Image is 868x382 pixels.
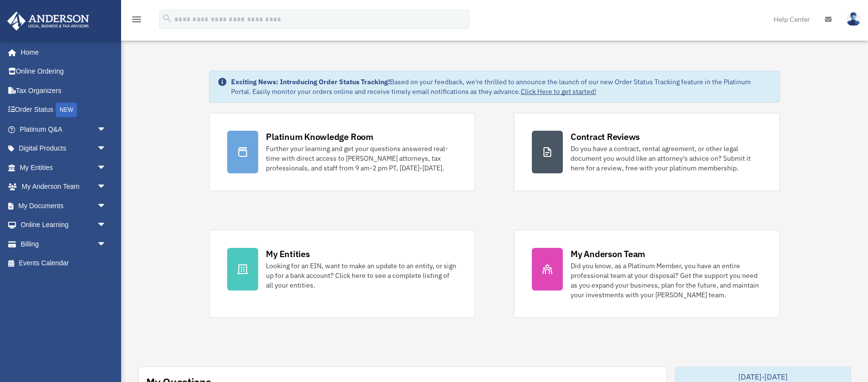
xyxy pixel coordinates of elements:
[514,113,780,191] a: Contract Reviews Do you have a contract, rental agreement, or other legal document you would like...
[131,17,142,25] a: menu
[209,113,475,191] a: Platinum Knowledge Room Further your learning and get your questions answered real-time with dire...
[571,248,645,260] div: My Anderson Team
[56,103,77,117] div: NEW
[7,139,121,158] a: Digital Productsarrow_drop_down
[7,196,121,215] a: My Documentsarrow_drop_down
[7,234,121,254] a: Billingarrow_drop_down
[521,87,596,96] a: Click Here to get started!
[266,261,457,290] div: Looking for an EIN, want to make an update to an entity, or sign up for a bank account? Click her...
[266,248,310,260] div: My Entities
[162,13,172,24] i: search
[7,254,121,273] a: Events Calendar
[7,177,121,197] a: My Anderson Teamarrow_drop_down
[97,215,116,235] span: arrow_drop_down
[7,158,121,177] a: My Entitiesarrow_drop_down
[97,177,116,197] span: arrow_drop_down
[266,144,457,173] div: Further your learning and get your questions answered real-time with direct access to [PERSON_NAM...
[7,100,121,120] a: Order StatusNEW
[846,12,861,26] img: User Pic
[209,230,475,318] a: My Entities Looking for an EIN, want to make an update to an entity, or sign up for a bank accoun...
[7,120,121,139] a: Platinum Q&Aarrow_drop_down
[514,230,780,318] a: My Anderson Team Did you know, as a Platinum Member, you have an entire professional team at your...
[97,120,116,139] span: arrow_drop_down
[266,131,373,143] div: Platinum Knowledge Room
[231,77,772,96] div: Based on your feedback, we're thrilled to announce the launch of our new Order Status Tracking fe...
[97,234,116,254] span: arrow_drop_down
[4,12,92,31] img: Anderson Advisors Platinum Portal
[97,196,116,216] span: arrow_drop_down
[7,43,116,62] a: Home
[231,77,390,86] strong: Exciting News: Introducing Order Status Tracking!
[97,139,116,159] span: arrow_drop_down
[97,158,116,178] span: arrow_drop_down
[7,62,121,81] a: Online Ordering
[7,81,121,100] a: Tax Organizers
[131,14,142,25] i: menu
[7,215,121,235] a: Online Learningarrow_drop_down
[571,131,640,143] div: Contract Reviews
[571,144,762,173] div: Do you have a contract, rental agreement, or other legal document you would like an attorney's ad...
[571,261,762,300] div: Did you know, as a Platinum Member, you have an entire professional team at your disposal? Get th...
